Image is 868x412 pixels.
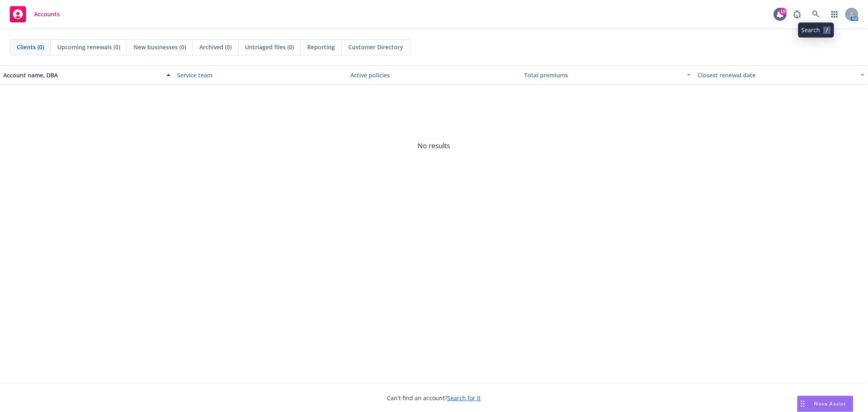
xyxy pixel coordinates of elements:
div: Active policies [350,71,518,79]
span: Customer Directory [348,43,403,51]
span: New businesses (0) [133,43,186,51]
button: Service team [174,65,348,85]
span: Archived (0) [199,43,232,51]
span: Can't find an account? [387,394,481,402]
div: Account name, DBA [3,71,162,79]
button: Nova Assist [797,396,853,412]
button: Closest renewal date [694,65,868,85]
a: Search [808,6,824,22]
button: Active policies [347,65,521,85]
span: Clients (0) [17,43,44,51]
div: Total premiums [524,71,682,79]
div: Service team [177,71,344,79]
a: Search for it [448,394,481,402]
span: Upcoming renewals (0) [57,43,120,51]
div: Closest renewal date [697,71,856,79]
button: Total premiums [521,65,695,85]
div: 19 [779,8,787,15]
span: Accounts [34,11,60,18]
span: Reporting [307,43,335,51]
a: Report a Bug [789,6,805,22]
a: Accounts [7,3,63,26]
span: Untriaged files (0) [245,43,294,51]
div: Drag to move [798,396,808,412]
span: Nova Assist [814,400,846,407]
a: Switch app [826,6,843,22]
